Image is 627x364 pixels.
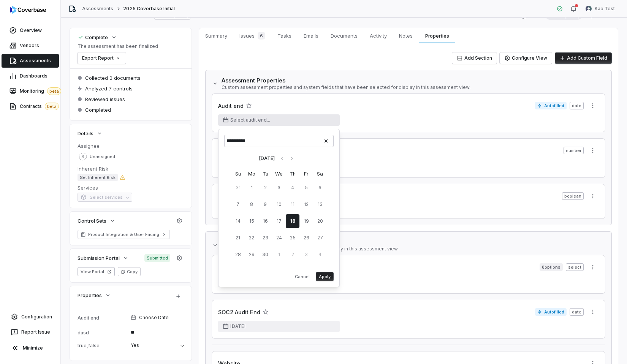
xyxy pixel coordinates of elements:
span: Autofilled [535,102,567,109]
span: Kao Test [595,6,615,12]
span: date [570,102,584,109]
div: [DATE] [259,155,275,161]
button: 30 [258,248,272,261]
button: Select audit end... [218,114,340,126]
span: Control Sets [78,217,106,224]
h3: Audit end [218,102,244,110]
h3: SOC2 Audit End [218,308,260,316]
button: 17 [272,214,286,228]
h2: Vendor Properties [222,238,605,246]
span: 6 [258,32,265,40]
h2: Assessment Properties [222,76,605,84]
span: Contracts [20,103,59,110]
button: Configure View [500,52,552,64]
button: Choose Date [128,310,187,326]
span: Submission Portal [78,255,120,261]
button: Add Section [452,52,497,64]
button: 12 [299,198,313,211]
button: Kao Test avatarKao Test [581,3,619,14]
th: Wednesday [272,170,286,178]
button: 25 [286,231,299,245]
button: 10 [272,198,286,211]
button: Submission Portal [75,251,131,265]
button: 4 [286,181,299,195]
button: Add Custom Field [555,52,612,64]
button: 21 [231,231,245,245]
th: Saturday [313,170,327,178]
a: Vendors [2,39,59,52]
button: Details [75,127,105,140]
button: Complete [75,30,119,44]
button: Export Report [78,52,126,64]
a: Product Integration & User Facing [78,230,170,239]
span: date [570,308,584,316]
span: number [564,147,584,154]
img: Kao Test avatar [586,6,592,12]
span: Summary [202,31,230,41]
button: More actions [587,306,599,318]
span: Autofilled [535,308,567,316]
button: 1 [272,248,286,261]
button: Go to previous month [276,153,288,164]
button: Control Sets [75,214,118,228]
span: Activity [367,31,390,41]
th: Thursday [286,170,299,178]
button: 2 [258,181,272,195]
button: 7 [231,198,245,211]
button: Copy [118,267,141,276]
button: 24 [272,231,286,245]
a: Dashboards [2,69,59,83]
span: Properties [78,292,102,299]
th: Sunday [231,170,245,178]
button: 9 [258,198,272,211]
span: Documents [328,31,361,41]
button: 22 [245,231,258,245]
a: Contractsbeta [2,100,59,113]
button: 14 [231,214,245,228]
span: Reviewed issues [85,96,125,103]
button: 6 [313,181,327,195]
span: Submitted [144,254,170,262]
span: Emails [301,31,321,41]
button: 26 [299,231,313,245]
div: true,false [78,343,128,348]
button: 13 [313,198,327,211]
span: Vendors [20,43,39,49]
span: Details [78,130,93,137]
button: 5 [299,181,313,195]
button: 2 [286,248,299,261]
button: 18 [286,214,299,228]
div: Complete [78,34,108,41]
span: Collected 0 documents [85,74,141,81]
a: Configuration [3,310,57,324]
span: Assessments [20,58,51,64]
span: Monitoring [20,87,61,95]
button: 1 [245,181,258,195]
p: Vendor properties that have been selected for display in this assessment view. [222,246,605,252]
span: Unassigned [90,154,115,160]
span: Overview [20,27,42,33]
button: 23 [258,231,272,245]
button: More actions [587,100,599,111]
button: 29 [245,248,258,261]
button: 28 [231,248,245,261]
span: Set Inherent Risk [78,174,118,181]
a: Overview [2,24,59,37]
button: More actions [587,190,599,202]
span: Issues [236,30,268,41]
span: 8 options [540,263,563,271]
button: 15 [245,214,258,228]
span: [DATE] [230,323,245,329]
button: 4 [313,248,327,261]
button: 3 [299,248,313,261]
button: [DATE] [218,321,340,332]
span: beta [45,103,59,110]
span: Notes [396,31,416,41]
button: 8 [245,198,258,211]
p: Custom assessment properties and system fields that have been selected for display in this assess... [222,84,605,90]
button: More actions [587,261,599,273]
button: Apply [316,272,334,281]
dt: Assignee [78,142,184,149]
th: Monday [245,170,258,178]
button: Minimize [3,340,57,356]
